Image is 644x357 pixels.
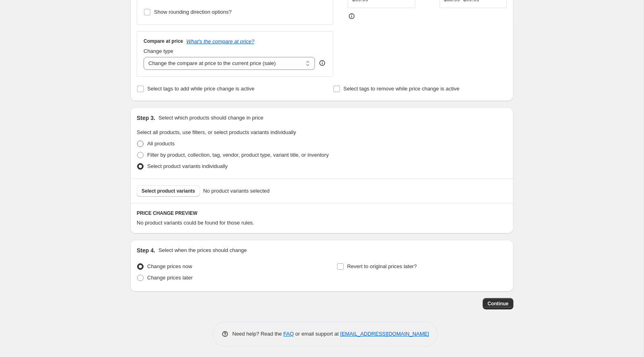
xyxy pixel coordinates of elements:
h2: Step 3. [137,114,155,122]
div: help [318,59,326,67]
span: Need help? Read the [232,331,283,337]
span: All products [147,141,175,147]
span: Change prices later [147,275,193,281]
span: Change prices now [147,263,192,269]
span: Select product variants individually [147,163,227,169]
span: or email support at [294,331,340,337]
span: Show rounding direction options? [154,9,231,15]
span: Select tags to add while price change is active [147,86,254,92]
span: Change type [144,48,173,54]
span: Filter by product, collection, tag, vendor, product type, variant title, or inventory [147,152,329,158]
span: No product variants selected [203,187,270,195]
span: Select tags to remove while price change is active [344,86,460,92]
a: [EMAIL_ADDRESS][DOMAIN_NAME] [340,331,429,337]
span: Select product variants [142,188,195,194]
span: Select all products, use filters, or select products variants individually [137,129,296,135]
h6: PRICE CHANGE PREVIEW [137,210,507,216]
h2: Step 4. [137,246,155,254]
span: Continue [488,300,509,307]
button: Continue [483,298,513,309]
p: Select which products should change in price [158,114,263,122]
button: Select product variants [137,185,200,197]
p: Select when the prices should change [158,246,247,254]
a: FAQ [283,331,294,337]
span: Revert to original prices later? [347,263,417,269]
h3: Compare at price [144,38,183,44]
button: What's the compare at price? [186,38,254,44]
span: No product variants could be found for those rules. [137,220,254,226]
